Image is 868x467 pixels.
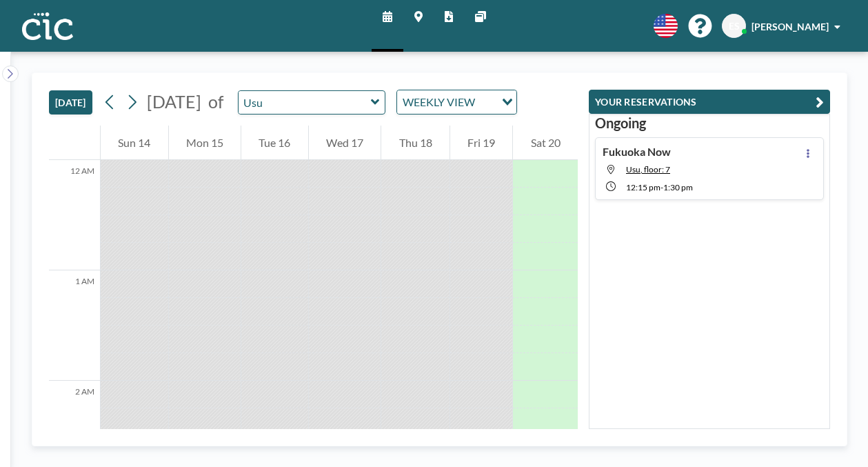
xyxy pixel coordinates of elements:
div: 1 AM [49,270,100,381]
span: - [660,182,663,192]
button: [DATE] [49,90,92,115]
span: WEEKLY VIEW [400,93,478,111]
div: Wed 17 [309,126,381,160]
img: organization-logo [22,12,73,40]
span: [PERSON_NAME] [751,21,829,32]
div: Sat 20 [513,126,578,160]
span: of [208,91,223,112]
div: Sun 14 [101,126,168,160]
div: Fri 19 [450,126,513,160]
div: 12 AM [49,160,100,270]
div: Search for option [397,90,516,114]
h4: Fukuoka Now [603,145,671,159]
span: 1:30 PM [663,182,693,192]
span: 12:15 PM [626,182,660,192]
div: Thu 18 [381,126,450,160]
span: Usu, floor: 7 [626,164,670,175]
button: YOUR RESERVATIONS [589,90,830,114]
div: Tue 16 [241,126,308,160]
div: Mon 15 [169,126,241,160]
h3: Ongoing [595,115,824,132]
input: Search for option [479,93,494,111]
span: [DATE] [147,91,201,112]
span: ES [729,20,740,32]
input: Usu [239,91,371,114]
